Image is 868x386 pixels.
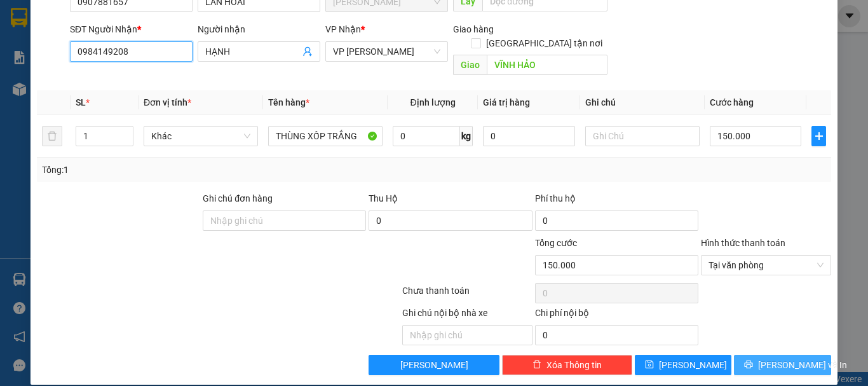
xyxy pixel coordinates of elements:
div: Chi phí nội bộ [535,306,698,325]
input: Ghi Chú [585,126,700,146]
span: Giao hàng [453,24,494,34]
span: Tên hàng [268,97,309,107]
button: printer[PERSON_NAME] và In [734,355,831,375]
input: Ghi chú đơn hàng [203,210,366,231]
label: Ghi chú đơn hàng [203,193,273,203]
div: SĐT Người Nhận [70,22,193,36]
span: Xóa Thông tin [546,358,602,372]
div: [PERSON_NAME] [11,11,112,39]
button: [PERSON_NAME] [369,355,499,375]
span: Khác [151,127,250,146]
span: Tổng cước [535,238,577,248]
span: [PERSON_NAME] [659,358,727,372]
input: Nhập ghi chú [402,325,532,345]
input: 0 [483,126,574,146]
span: Giao [453,55,487,75]
input: VD: Bàn, Ghế [268,126,383,146]
th: Ghi chú [580,90,705,115]
span: kg [460,126,473,146]
span: user-add [302,46,313,57]
span: Giá trị hàng [483,97,530,107]
span: CC [119,82,135,95]
button: plus [811,126,826,146]
div: Phí thu hộ [535,191,698,210]
span: Đơn vị tính [144,97,191,107]
span: [PERSON_NAME] và In [758,358,847,372]
span: Tại văn phòng [709,256,824,275]
div: Ghi chú nội bộ nhà xe [402,306,532,325]
span: Nhận: [121,12,152,25]
div: Chưa thanh toán [401,284,534,306]
div: Tổng: 1 [42,163,336,177]
div: Người nhận [198,22,320,36]
span: printer [744,360,753,370]
button: delete [42,126,62,146]
div: VP [PERSON_NAME] [121,11,224,41]
span: [GEOGRAPHIC_DATA] tận nơi [481,36,607,50]
span: delete [532,360,541,370]
span: VP Phan Rang [333,42,440,61]
span: plus [812,131,825,141]
span: Thu Hộ [369,193,398,203]
div: THẮNG [121,41,224,57]
span: SL [76,97,86,107]
span: Cước hàng [710,97,754,107]
button: save[PERSON_NAME] [635,355,732,375]
span: VP Nhận [325,24,361,34]
span: Gửi: [11,11,31,24]
span: [PERSON_NAME] [400,358,468,372]
span: Định lượng [410,97,455,107]
div: 0779077923 [121,57,224,74]
button: deleteXóa Thông tin [502,355,632,375]
label: Hình thức thanh toán [701,238,785,248]
input: Dọc đường [487,55,607,75]
span: save [645,360,654,370]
